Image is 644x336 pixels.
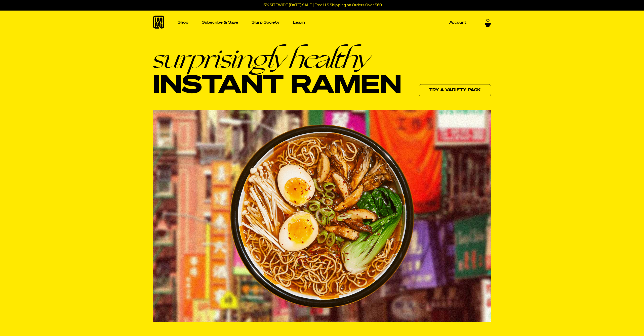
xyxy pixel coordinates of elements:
[486,18,490,23] span: 0
[485,18,491,27] a: 0
[178,21,188,24] p: Shop
[176,11,468,34] nav: Main navigation
[200,19,240,26] a: Subscribe & Save
[449,21,466,24] p: Account
[153,44,401,100] h1: Instant Ramen
[202,21,238,24] p: Subscribe & Save
[447,19,468,26] a: Account
[250,19,281,26] a: Slurp Society
[419,84,491,96] a: Try a variety pack
[153,44,401,72] em: surprisingly healthy
[176,11,190,34] a: Shop
[252,21,279,24] p: Slurp Society
[230,124,414,308] img: Ramen bowl
[291,11,307,34] a: Learn
[262,3,382,8] p: 15% SITEWIDE [DATE] SALE | Free U.S Shipping on Orders Over $60
[293,21,305,24] p: Learn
